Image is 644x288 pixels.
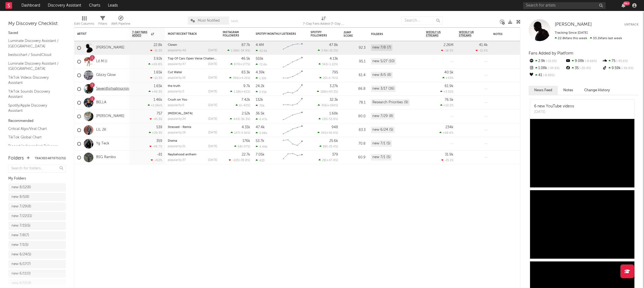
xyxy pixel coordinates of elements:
div: [DATE] [208,145,217,148]
div: Instagram Followers [223,31,242,37]
span: 456 [321,104,327,107]
div: [DATE] [208,104,217,107]
div: ( ) [230,90,250,93]
div: 87.7k [241,43,250,47]
div: Cut Water [168,71,217,74]
a: new 7/1(5) [8,241,66,249]
div: -18.5 % [441,49,453,52]
div: new 7/29 (8) [371,113,395,119]
a: Biggest Independent Releases This Week [8,143,60,154]
div: 61.9k [445,84,453,88]
div: ( ) [317,90,338,93]
span: 88 [323,145,327,148]
a: Drama [168,139,177,142]
a: Seventhirtyatmorning [96,87,131,91]
div: 90.0 [344,113,366,120]
div: +68.6 % [439,131,453,135]
span: 396 [233,77,238,80]
a: Yg Teck [96,141,109,146]
button: Filter by 7-Day Fans Added [157,31,162,37]
div: 76.5k [445,98,453,102]
div: 948 [331,126,338,129]
div: [DATE] [208,63,217,66]
span: -8.66 % [584,60,597,63]
div: [DATE] [534,109,574,115]
a: new 7/22(11) [8,212,66,220]
div: 1.68k [329,112,338,115]
a: TikTok Videos Discovery Assistant [8,75,60,86]
svg: Chart title [280,123,305,137]
button: 99+ [621,3,625,8]
span: -36.3 % [240,118,249,121]
div: Folders [371,33,412,36]
a: new 7/15(5) [8,222,66,230]
button: Tracked Artists(1711) [35,157,66,160]
div: new 6/24 (5) [371,127,395,133]
div: Clown [168,44,217,47]
div: 47.4k [256,126,265,129]
div: new 7/8 ( 7 ) [12,232,29,239]
a: Luminate Discovery Assistant / [GEOGRAPHIC_DATA] [8,61,60,72]
div: 4.39k [256,71,265,74]
button: Filter by Spotify Monthly Listeners [300,31,305,37]
div: 1.65k [154,84,162,88]
div: 53.7k [256,139,264,143]
div: popularity: 24 [168,118,186,121]
span: +93.3 % [327,90,337,93]
div: +3.52 % [440,90,453,93]
a: BELLA [96,100,106,105]
a: TikTok Sounds Discovery Assistant [8,89,60,100]
button: Filter by Weekly UK Streams [482,31,488,37]
div: 176k [242,139,250,143]
span: +334 % [328,104,337,107]
a: new 7/29(8) [8,203,66,211]
div: new 6/11 ( 0 ) [12,270,31,277]
div: 1.46k [154,98,162,102]
span: 6 [239,104,241,107]
a: [PERSON_NAME] [96,114,124,119]
svg: Chart title [280,110,305,123]
a: Lil M.U. [96,59,108,64]
span: -45.6 % [615,60,628,63]
span: -34.9 % [547,67,559,70]
div: ( ) [319,76,338,80]
div: ( ) [229,76,250,80]
div: new 7/29 ( 8 ) [12,203,31,210]
div: Naybahood anthem [168,153,217,156]
div: [DATE] [208,118,217,121]
div: 42.6k [256,49,267,53]
button: Filter by Most Recent Track [212,31,217,37]
div: 22.8k [154,43,162,47]
div: 31.9k [445,153,453,156]
div: 9.08k [565,58,602,65]
div: ( ) [227,49,250,52]
div: new 8/12 ( 8 ) [12,184,31,191]
div: +46.3 % [149,90,162,93]
a: new 6/24(5) [8,250,66,259]
div: 423 [256,159,264,162]
span: Tracking Since: [DATE] [555,31,588,35]
div: new 7/15 ( 5 ) [12,223,30,229]
div: 1.32k [256,76,266,80]
div: popularity: 21 [168,145,185,148]
div: new 7/1 ( 5 ) [12,242,29,248]
button: Save [231,20,238,23]
span: 20 [323,77,327,80]
a: [PERSON_NAME] [96,45,124,50]
span: 7-Day Fans Added [132,31,150,37]
div: ( ) [231,131,250,135]
span: Fans Added by Platform [529,51,573,55]
span: -20.4 % [579,67,591,70]
span: 135 [322,118,327,121]
a: new 8/12(8) [8,183,66,192]
a: TikTok Global Chart [8,134,60,140]
a: new 6/10(4) [8,279,66,287]
button: News Feed [529,86,558,95]
input: Search for folders... [8,165,66,173]
div: 7-Day Fans Added (7-Day Fans Added) [303,14,344,30]
div: Stressed - Remix [168,126,217,129]
button: Filter by Weekly US Streams [448,31,453,37]
button: Filter by Instagram Followers [245,31,250,37]
span: +177 % [240,63,249,66]
span: -225 [232,159,239,162]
